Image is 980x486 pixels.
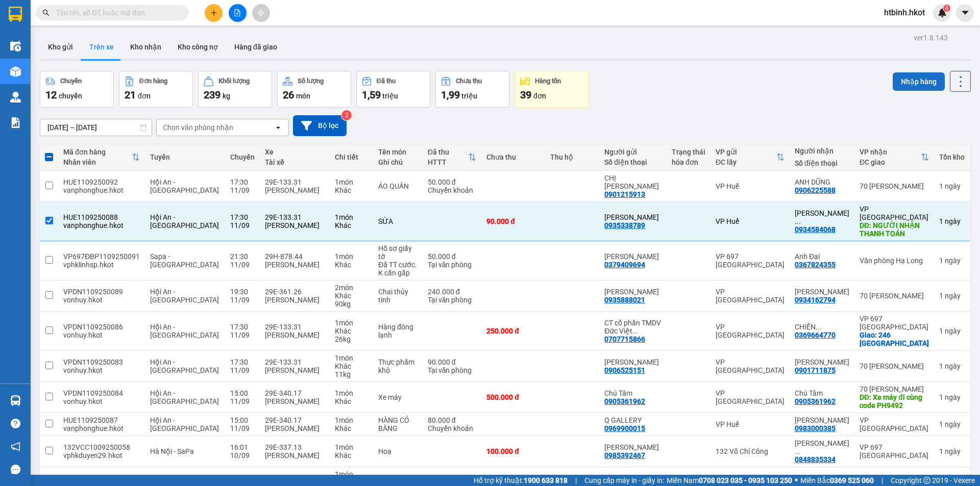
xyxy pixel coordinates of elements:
button: Đơn hàng21đơn [119,71,193,108]
div: 29H-878.44 [265,252,325,261]
span: | [575,475,577,486]
div: 50.000 đ [428,252,477,261]
div: 1 [939,182,965,190]
div: VPDN1109250084 [63,389,140,397]
div: 1 món [335,354,368,362]
div: VP [GEOGRAPHIC_DATA] [716,323,785,339]
span: ngày [945,182,961,190]
div: 0983000385 [795,424,836,432]
button: Kho công nợ [169,35,226,59]
div: VP [GEOGRAPHIC_DATA] [860,205,929,221]
div: 29E-340.17 [265,416,325,424]
div: Anh Khải [604,288,661,296]
div: Chai thủy tinh [378,288,418,304]
button: Trên xe [81,35,122,59]
div: Chú Tâm [795,389,849,397]
div: 29E-133.31 [265,323,325,331]
div: 1 món [335,252,368,261]
div: VP Huế [716,420,785,428]
span: message [11,465,20,474]
button: plus [205,4,223,22]
button: Chuyến12chuyến [40,71,114,108]
div: 29E-361.26 [265,288,325,296]
button: Nhập hàng [893,72,945,91]
div: Đơn hàng [139,78,167,85]
div: VPDN1109250079 [63,474,140,482]
div: 70 [PERSON_NAME] [860,385,929,393]
strong: 0369 525 060 [830,476,874,484]
div: 0901711875 [795,366,836,374]
span: ngày [945,362,961,370]
div: Chi tiết [335,153,368,161]
span: Hội An - [GEOGRAPHIC_DATA] [150,358,219,374]
div: 1 món [335,178,368,186]
div: ĐC giao [860,158,921,166]
div: 11 kg [335,370,368,378]
div: 15:00 [230,389,255,397]
div: Thu hộ [550,153,594,161]
div: 1 món [335,319,368,327]
span: htbinh.hkot [876,6,933,19]
div: Chuyển khoản [428,424,477,432]
div: VP 697 [GEOGRAPHIC_DATA] [860,443,929,459]
div: VP 697 [GEOGRAPHIC_DATA] [860,315,929,331]
div: 0934584068 [795,225,836,234]
div: 2 món [335,284,368,292]
div: 16:01 [230,443,255,451]
div: Mã đơn hàng [63,148,132,156]
span: notification [11,442,20,451]
span: Miền Nam [667,475,792,486]
div: Hàng tồn [535,78,561,85]
div: 17:30 [230,178,255,186]
span: 1,59 [362,89,381,101]
div: Khác [335,362,368,370]
div: 100.000 đ [486,447,540,455]
div: 0906525151 [604,366,645,374]
div: Anh Công [604,252,661,261]
div: Khác [335,424,368,432]
div: 0906225588 [795,186,836,194]
div: 0901215913 [604,190,645,198]
div: 0379409694 [604,261,645,269]
div: VP [GEOGRAPHIC_DATA] [716,358,785,374]
div: VP Huế [716,182,785,190]
th: Toggle SortBy [423,144,482,171]
div: Tuấn Anh [795,474,849,482]
button: aim [252,4,270,22]
div: 0367824355 [795,261,836,269]
div: 0369664770 [795,331,836,339]
div: ĐC lấy [716,158,776,166]
div: 50.000 đ [428,178,477,186]
div: 1 [939,217,965,225]
div: Giao: 246 Điện Biên Phủ [860,331,929,347]
strong: 0708 023 035 - 0935 103 250 [699,476,792,484]
span: plus [210,9,217,16]
div: 0905361962 [604,397,645,405]
span: caret-down [961,8,970,17]
div: Chưa thu [456,78,482,85]
div: VP [GEOGRAPHIC_DATA] [716,389,785,405]
span: Hà Nội - SaPa [150,447,194,455]
div: [PERSON_NAME] [265,397,325,405]
span: ngày [945,393,961,401]
div: 17:30 [230,323,255,331]
div: Lee Nguyên [604,443,661,451]
div: 17:30 [230,358,255,366]
div: VP 697 [GEOGRAPHIC_DATA] [716,252,785,269]
span: ngày [945,420,961,428]
div: [PERSON_NAME] [265,186,325,194]
span: Hội An - [GEOGRAPHIC_DATA] [150,213,219,229]
img: logo-vxr [9,7,22,22]
div: Khác [335,221,368,229]
div: VPDN1109250083 [63,358,140,366]
div: [PERSON_NAME] [265,261,325,269]
div: 132 Võ Chí Công [716,447,785,455]
img: warehouse-icon [10,41,21,52]
div: Khác [335,261,368,269]
div: 29E-340.17 [265,389,325,397]
div: Thực phẩm khô [378,358,418,374]
th: Toggle SortBy [854,144,934,171]
div: [PERSON_NAME] [265,296,325,304]
span: Miền Bắc [800,475,874,486]
div: HUE1109250087 [63,416,140,424]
